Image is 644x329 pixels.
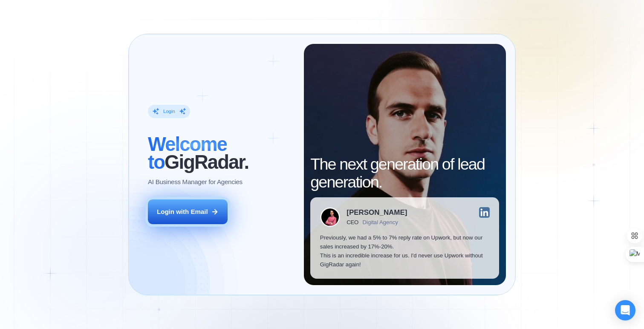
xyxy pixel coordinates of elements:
[163,108,175,115] div: Login
[148,133,227,173] span: Welcome to
[320,234,490,269] p: Previously, we had a 5% to 7% reply rate on Upwork, but now our sales increased by 17%-20%. This ...
[363,219,398,225] div: Digital Agency
[615,300,635,320] div: Open Intercom Messenger
[148,199,228,225] button: Login with Email
[157,208,208,216] div: Login with Email
[148,178,243,187] p: AI Business Manager for Agencies
[310,156,499,191] h2: The next generation of lead generation.
[347,209,407,216] div: [PERSON_NAME]
[148,136,294,171] h2: ‍ GigRadar.
[347,219,358,225] div: CEO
